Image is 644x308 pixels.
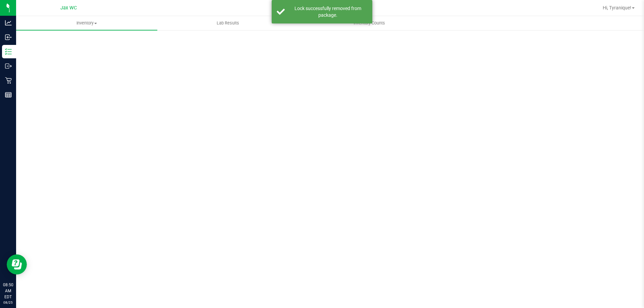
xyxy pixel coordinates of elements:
[5,34,12,41] inline-svg: Inbound
[5,48,12,55] inline-svg: Inventory
[208,20,248,26] span: Lab Results
[60,5,77,11] span: Jax WC
[5,19,12,26] inline-svg: Analytics
[3,282,13,300] p: 08:50 AM EDT
[157,16,299,30] a: Lab Results
[7,254,27,274] iframe: Resource center
[5,77,12,84] inline-svg: Retail
[5,63,12,69] inline-svg: Outbound
[16,16,157,30] a: Inventory
[16,20,157,26] span: Inventory
[5,91,12,98] inline-svg: Reports
[288,5,367,18] div: Lock successfully removed from package.
[3,300,13,305] p: 08/25
[603,5,631,10] span: Hi, Tyranique!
